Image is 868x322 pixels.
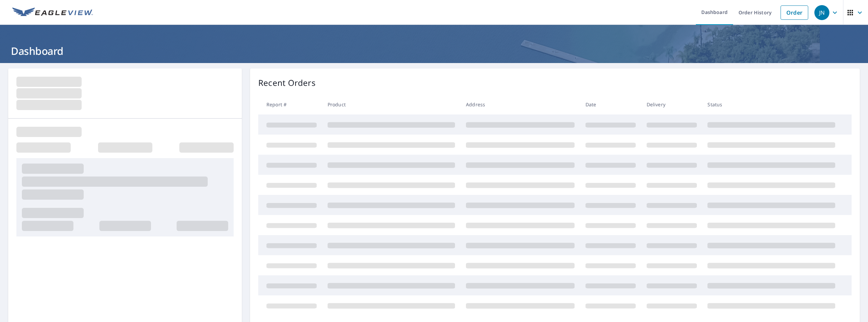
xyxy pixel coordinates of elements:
[702,94,841,114] th: Status
[322,94,460,114] th: Product
[8,44,860,58] h1: Dashboard
[814,5,829,20] div: JN
[258,94,322,114] th: Report #
[460,94,580,114] th: Address
[258,77,316,89] p: Recent Orders
[580,94,641,114] th: Date
[12,7,93,18] img: EV Logo
[781,5,808,20] a: Order
[641,94,702,114] th: Delivery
